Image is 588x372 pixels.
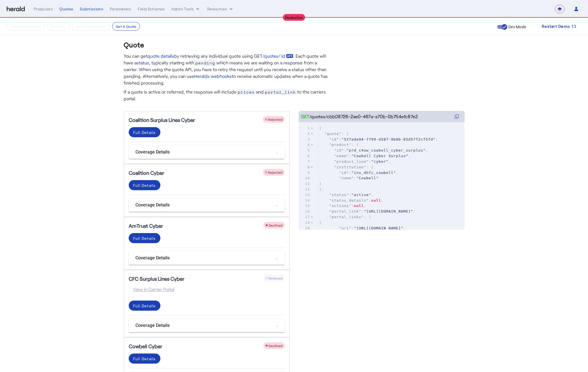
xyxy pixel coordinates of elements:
[351,193,371,197] span: "active"
[147,53,174,59] a: quote details
[299,175,311,181] div: 10
[329,204,351,208] span: "actions"
[129,145,285,159] mat-expansion-panel-header: Coverage Details
[133,129,156,135] div: Full Details
[299,159,311,164] div: 7
[299,225,311,231] div: 19
[129,198,285,212] mat-expansion-panel-header: Coverage Details
[129,116,195,124] h5: Coalition Surplus Lines Cyber
[264,89,297,95] span: portal_link
[236,89,256,95] span: prices
[7,6,25,12] img: Herald Logo
[135,202,271,208] mat-panel-title: Coverage Details
[135,255,271,261] mat-panel-title: Coverage Details
[324,132,342,136] span: "quote"
[329,209,361,213] span: "portal_link"
[124,53,328,86] p: You can get by retrieving any individual quote using GET . Each quote will have a , typically sta...
[319,159,391,164] span: : ,
[299,192,311,198] div: 13
[194,73,232,80] a: Heralds webhooks
[329,215,364,219] span: "portal_links"
[124,40,144,49] h3: Quote
[351,171,396,175] span: "ins_4hfc_cowbell"
[299,131,311,137] div: 2
[364,209,413,213] span: "[URL][DOMAIN_NAME]"
[262,53,293,59] a: /quotes/:id
[329,193,349,197] span: "status"
[339,226,351,230] span: "uri"
[129,286,174,293] span: View in Carrier Portal
[124,86,328,102] p: If a quote is active or referred, the response will include and to the carriers portal.
[137,59,149,66] a: status
[301,113,309,120] span: GET
[129,275,185,283] h5: CFC Surplus Lines Cyber
[319,137,438,141] span: : ,
[339,176,354,180] span: "name"
[133,303,156,309] div: Full Details
[299,214,311,220] div: 17
[319,154,411,158] span: : ,
[269,344,282,348] span: Declined
[319,198,384,203] span: : ,
[34,6,53,12] div: Producers
[299,164,311,170] div: 8
[269,276,282,280] span: Referred
[299,125,311,131] div: 1
[319,176,379,180] span: :
[301,113,418,120] div: /quotes/cbb08726-2ae0-467a-a70b-0b754efc87e2
[319,132,349,136] span: : {
[299,209,311,214] div: 16
[133,235,156,241] div: Full Details
[356,176,379,180] span: "Cowbell"
[334,165,366,169] span: "institution"
[319,165,374,169] span: : {
[129,354,160,364] button: Full Details
[138,6,165,12] div: Field Schemas
[371,198,381,203] span: null
[299,142,311,148] div: 4
[112,22,140,31] button: Get A Quote
[129,180,160,190] button: Full Details
[129,301,160,311] button: Full Details
[129,319,285,332] mat-expansion-panel-header: Coverage Details
[171,6,200,12] button: internal dropdown menu
[542,23,570,30] span: Restart Demo
[507,24,526,30] label: Dev Mode
[133,182,156,188] div: Full Details
[268,170,282,174] span: Rejected
[354,226,403,230] span: "[URL][DOMAIN_NAME]"
[299,187,311,192] div: 12
[299,198,311,203] div: 14
[319,220,322,225] span: {
[129,342,162,350] h5: Cowbell Cyber
[319,143,359,147] span: : {
[334,159,369,164] span: "product_line"
[319,126,322,130] span: {
[347,148,426,152] span: "prd_c4ow_cowbell_cyber_surplus"
[319,187,324,191] span: },
[269,223,282,227] span: Declined
[299,181,311,187] div: 11
[319,171,399,175] span: : ,
[299,203,311,209] div: 15
[129,169,164,177] h5: Coalition Cyber
[110,6,131,12] div: Parameters
[354,204,364,208] span: null
[299,170,311,176] div: 9
[319,209,416,213] span: : ,
[135,149,271,155] mat-panel-title: Coverage Details
[334,148,344,152] span: "id"
[59,6,73,12] div: Quotes
[47,22,69,31] button: Fill it Out
[72,22,110,31] button: Submit Application
[537,21,581,31] button: Restart Demo
[207,6,234,12] button: Resources dropdown menu
[299,220,311,225] div: 18
[319,193,374,197] span: : ,
[319,215,371,219] span: : [
[129,233,160,243] button: Full Details
[299,137,311,142] div: 3
[129,222,163,230] h5: AmTrust Cyber
[135,322,271,329] mat-panel-title: Coverage Details
[80,6,103,12] div: Submissions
